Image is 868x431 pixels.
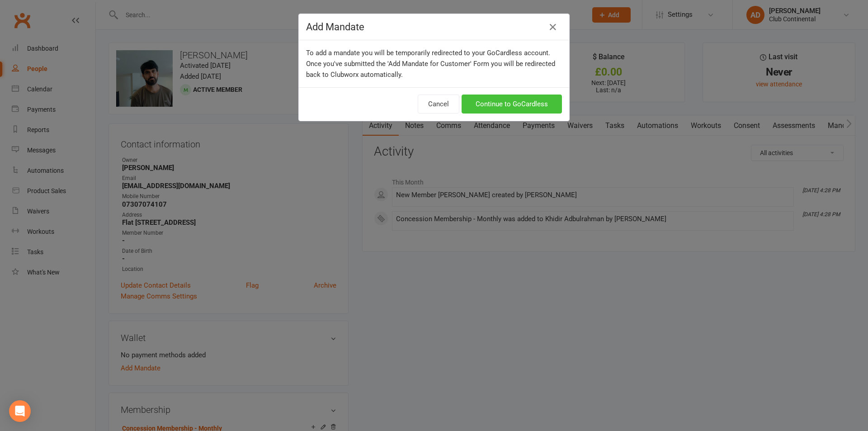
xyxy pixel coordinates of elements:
div: To add a mandate you will be temporarily redirected to your GoCardless account. Once you've submi... [299,40,569,87]
a: Continue to GoCardless [462,95,562,114]
button: Close [546,20,560,34]
h4: Add Mandate [306,21,562,33]
div: Open Intercom Messenger [9,400,31,422]
button: Cancel [418,95,459,114]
